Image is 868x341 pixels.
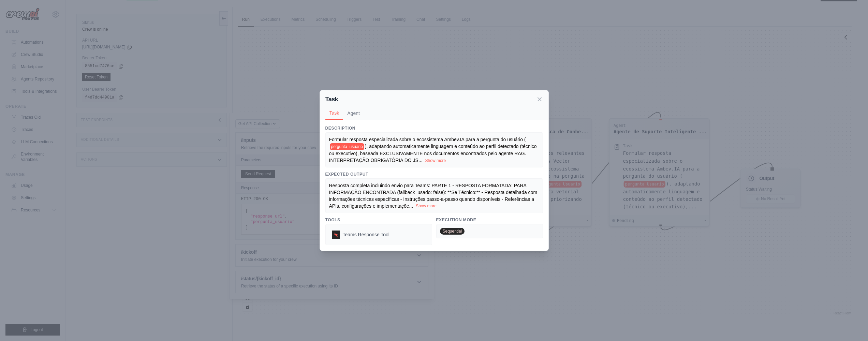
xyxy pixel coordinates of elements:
span: pergunta_usuario [330,143,364,150]
h3: Tools [325,217,432,223]
h3: Expected Output [325,172,543,177]
div: ... [329,136,539,164]
span: Teams Response Tool [343,231,389,238]
h3: Description [325,125,543,131]
button: Agent [343,107,364,120]
span: Resposta completa incluindo envio para Teams: PARTE 1 - RESPOSTA FORMATADA: PARA INFORMAÇÃO ENCON... [329,183,538,209]
h2: Task [325,94,338,104]
h3: Execution Mode [436,217,543,223]
button: Show more [416,203,437,209]
span: ), adaptando automaticamente linguagem e conteúdo ao perfil detectado (técnico ou executivo), bas... [329,144,537,163]
button: Task [325,107,343,120]
button: Show more [425,158,446,163]
div: ... [329,182,539,209]
span: Sequential [440,228,465,235]
span: Formular resposta especializada sobre o ecossistema Ambev.IA para a pergunta do usuário ( [329,137,526,142]
iframe: Chat Widget [834,308,868,341]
